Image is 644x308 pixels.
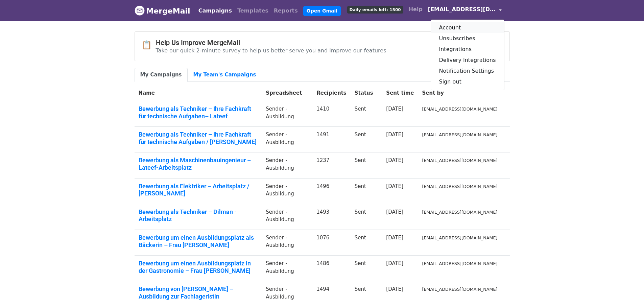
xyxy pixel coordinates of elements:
a: Bewerbung als Elektriker – Arbeitsplatz / [PERSON_NAME] [139,183,258,197]
a: Bewerbung als Techniker – Ihre Fachkraft für technische Aufgaben– Lateef [139,105,258,120]
a: Templates [235,4,271,18]
td: Sender -Ausbildung [262,281,312,307]
iframe: Chat Widget [610,276,644,308]
div: Chat-Widget [610,276,644,308]
th: Status [351,85,382,101]
div: [EMAIL_ADDRESS][DOMAIN_NAME] [431,19,504,90]
th: Sent time [382,85,418,101]
a: [DATE] [386,260,403,266]
small: [EMAIL_ADDRESS][DOMAIN_NAME] [422,158,498,163]
a: Bewerbung um einen Ausbildungsplatz in der Gastronomie – Frau [PERSON_NAME] [139,260,258,274]
span: Daily emails left: 1500 [347,6,403,14]
a: Bewerbung von [PERSON_NAME] – Ausbildung zur Fachlageristin [139,285,258,300]
a: Account [431,22,504,33]
td: 1237 [312,152,351,178]
td: Sender -Ausbildung [262,230,312,255]
td: Sender -Ausbildung [262,204,312,230]
a: [DATE] [386,235,403,241]
td: Sent [351,204,382,230]
td: 1076 [312,230,351,255]
th: Spreadsheet [262,85,312,101]
span: [EMAIL_ADDRESS][DOMAIN_NAME] [428,5,496,14]
td: 1410 [312,101,351,127]
a: Notification Settings [431,66,504,76]
a: Open Gmail [303,6,341,16]
td: Sent [351,230,382,255]
a: [DATE] [386,209,403,215]
td: Sender -Ausbildung [262,256,312,281]
small: [EMAIL_ADDRESS][DOMAIN_NAME] [422,261,498,266]
a: Bewerbung als Techniker – Dilman -Arbeitsplatz [139,208,258,223]
a: Integrations [431,44,504,55]
small: [EMAIL_ADDRESS][DOMAIN_NAME] [422,287,498,292]
a: [DATE] [386,286,403,292]
td: Sent [351,127,382,152]
a: Reports [271,4,301,18]
a: Help [406,3,425,16]
a: [EMAIL_ADDRESS][DOMAIN_NAME] [425,3,504,19]
p: Take our quick 2-minute survey to help us better serve you and improve our features [156,47,386,54]
td: Sent [351,281,382,307]
a: Unsubscribes [431,33,504,44]
td: Sent [351,256,382,281]
a: [DATE] [386,106,403,112]
th: Name [135,85,262,101]
td: 1493 [312,204,351,230]
th: Recipients [312,85,351,101]
h4: Help Us Improve MergeMail [156,39,386,47]
img: MergeMail logo [135,5,145,16]
a: MergeMail [135,4,190,18]
a: Delivery Integrations [431,55,504,66]
a: Sign out [431,76,504,87]
a: My Campaigns [135,68,188,82]
small: [EMAIL_ADDRESS][DOMAIN_NAME] [422,210,498,215]
a: My Team's Campaigns [188,68,262,82]
td: Sender -Ausbildung [262,127,312,152]
small: [EMAIL_ADDRESS][DOMAIN_NAME] [422,184,498,189]
a: Daily emails left: 1500 [344,3,406,16]
a: Bewerbung um einen Ausbildungsplatz als Bäckerin – Frau [PERSON_NAME] [139,234,258,248]
td: Sender -Ausbildung [262,178,312,204]
td: Sent [351,152,382,178]
a: Campaigns [196,4,235,18]
td: 1496 [312,178,351,204]
td: 1486 [312,256,351,281]
a: [DATE] [386,157,403,163]
td: 1494 [312,281,351,307]
td: Sender -Ausbildung [262,101,312,127]
td: Sent [351,178,382,204]
a: Bewerbung als Techniker – Ihre Fachkraft für technische Aufgaben / [PERSON_NAME] [139,131,258,145]
th: Sent by [418,85,502,101]
small: [EMAIL_ADDRESS][DOMAIN_NAME] [422,235,498,240]
small: [EMAIL_ADDRESS][DOMAIN_NAME] [422,132,498,137]
td: Sent [351,101,382,127]
a: [DATE] [386,132,403,138]
span: 📋 [142,40,156,50]
td: Sender -Ausbildung [262,152,312,178]
td: 1491 [312,127,351,152]
small: [EMAIL_ADDRESS][DOMAIN_NAME] [422,106,498,112]
a: Bewerbung als Maschinenbauingenieur – Lateef-Arbeitsplatz [139,157,258,171]
a: [DATE] [386,183,403,189]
